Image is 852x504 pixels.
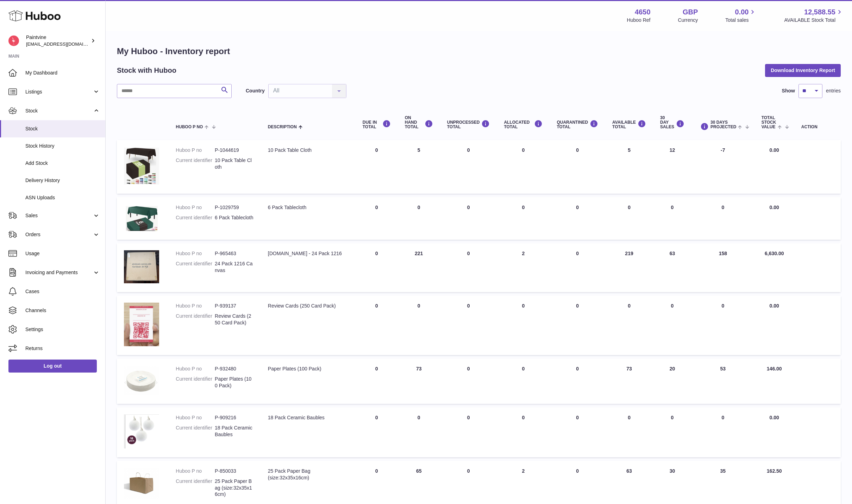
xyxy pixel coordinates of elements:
img: product image [124,303,159,346]
td: 0 [398,296,440,355]
td: 12 [653,140,691,194]
dt: Current identifier [176,260,215,274]
span: Returns [25,345,100,352]
span: My Dashboard [25,70,100,76]
strong: 4650 [635,7,651,17]
span: Stock History [25,143,100,149]
span: 0 [576,415,579,420]
td: 0 [497,140,550,194]
span: [EMAIL_ADDRESS][DOMAIN_NAME] [26,41,104,47]
span: Stock [25,108,93,114]
dd: 18 Pack Ceramic Baubles [215,425,254,438]
span: Cases [25,288,100,295]
span: 30 DAYS PROJECTED [710,120,736,129]
span: Add Stock [25,160,100,167]
dd: P-909216 [215,414,254,421]
img: product image [124,250,159,283]
dd: P-965463 [215,250,254,257]
td: 0 [440,407,497,457]
span: AVAILABLE Stock Total [784,17,844,24]
span: Sales [25,212,93,219]
label: Country [246,88,265,94]
span: Channels [25,307,100,314]
dt: Huboo P no [176,204,215,211]
a: 0.00 Total sales [725,7,757,24]
div: ALLOCATED Total [504,120,543,129]
span: 162.50 [767,468,782,474]
button: Download Inventory Report [765,64,841,77]
dt: Huboo P no [176,468,215,474]
div: Huboo Ref [627,17,651,24]
div: 10 Pack Table Cloth [268,147,349,154]
dt: Huboo P no [176,250,215,257]
span: Delivery History [25,177,100,184]
td: 20 [653,358,691,404]
dd: Review Cards (250 Card Pack) [215,313,254,326]
a: Log out [8,360,97,372]
dd: P-850033 [215,468,254,474]
span: 0 [576,303,579,309]
dt: Huboo P no [176,366,215,372]
td: 219 [605,243,653,292]
div: [DOMAIN_NAME] - 24 Pack 1216 [268,250,349,257]
dd: 25 Pack Paper Bag (size:32x35x16cm) [215,478,254,498]
span: 0 [576,205,579,210]
h1: My Huboo - Inventory report [117,46,841,57]
td: 0 [440,140,497,194]
img: product image [124,468,159,499]
td: 0 [653,296,691,355]
td: 73 [398,358,440,404]
span: 0.00 [770,147,779,153]
div: ON HAND Total [405,116,433,130]
td: 0 [356,407,398,457]
td: 0 [691,296,754,355]
div: AVAILABLE Total [612,120,646,129]
td: 0 [605,197,653,240]
div: 25 Pack Paper Bag (size:32x35x16cm) [268,468,349,481]
span: 0 [576,251,579,256]
span: Usage [25,250,100,257]
div: 6 Pack Tablecloth [268,204,349,211]
dd: P-939137 [215,303,254,309]
div: UNPROCESSED Total [447,120,490,129]
dt: Current identifier [176,313,215,326]
span: Invoicing and Payments [25,269,93,276]
span: Orders [25,231,93,238]
label: Show [782,88,795,94]
td: 0 [440,296,497,355]
span: Listings [25,89,93,95]
td: 0 [497,407,550,457]
td: 0 [356,197,398,240]
span: Total sales [725,17,757,24]
h2: Stock with Huboo [117,66,176,75]
dt: Huboo P no [176,147,215,154]
dd: Paper Plates (100 Pack) [215,376,254,389]
div: QUARANTINED Total [557,120,598,129]
td: 0 [691,407,754,457]
dt: Current identifier [176,376,215,389]
td: 0 [440,358,497,404]
dd: P-932480 [215,366,254,372]
span: 6,630.00 [765,251,784,256]
div: Review Cards (250 Card Pack) [268,303,349,309]
dt: Current identifier [176,157,215,170]
span: Huboo P no [176,125,203,129]
dt: Current identifier [176,478,215,498]
img: product image [124,414,159,448]
td: 73 [605,358,653,404]
td: 0 [691,197,754,240]
dd: 10 Pack Table Cloth [215,157,254,170]
span: 146.00 [767,366,782,371]
div: DUE IN TOTAL [363,120,391,129]
td: 0 [497,358,550,404]
td: 0 [356,243,398,292]
dd: 24 Pack 1216 Canvas [215,260,254,274]
td: 0 [497,296,550,355]
img: euan@paintvine.co.uk [8,35,19,46]
a: 12,588.55 AVAILABLE Stock Total [784,7,844,24]
span: Stock [25,125,100,132]
td: 0 [398,407,440,457]
div: Action [801,125,834,129]
td: 0 [605,296,653,355]
td: 0 [653,197,691,240]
